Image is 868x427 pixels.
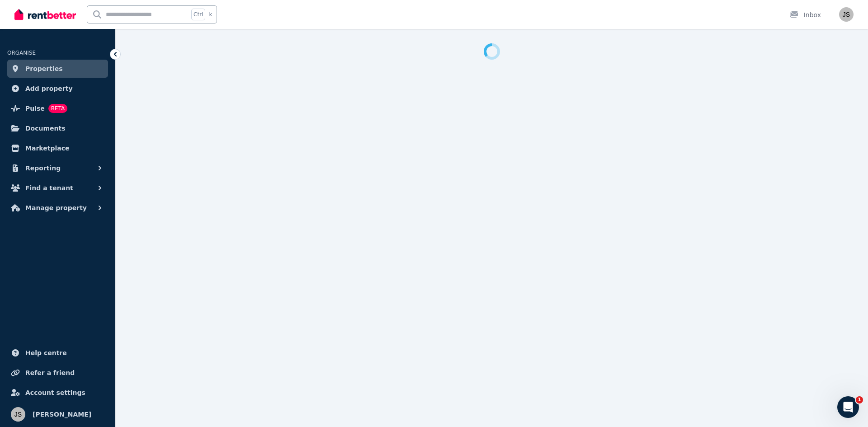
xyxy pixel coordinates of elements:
a: Add property [7,80,108,98]
button: Find a tenant [7,179,108,197]
a: Help centre [7,344,108,362]
a: Properties [7,60,108,78]
a: PulseBETA [7,99,108,117]
button: Reporting [7,159,108,177]
span: 1 [856,396,863,404]
span: Marketplace [25,143,69,154]
div: Inbox [789,10,821,19]
span: Help centre [25,347,67,358]
span: Manage property [25,202,87,213]
span: [PERSON_NAME] [33,409,91,420]
a: Marketplace [7,139,108,157]
a: Account settings [7,384,108,402]
a: Documents [7,119,108,137]
span: Account settings [25,387,85,398]
span: Add property [25,83,73,94]
button: Manage property [7,199,108,217]
img: RentBetter [14,8,76,21]
img: Jacqueline Souza [11,407,25,422]
span: Find a tenant [25,183,73,193]
img: Jacqueline Souza [839,7,854,22]
span: Ctrl [191,9,205,20]
iframe: Intercom live chat [837,396,859,418]
span: Reporting [25,163,61,174]
span: ORGANISE [7,50,36,56]
span: Pulse [25,103,45,114]
span: BETA [48,104,67,113]
span: Properties [25,63,63,74]
span: Documents [25,123,66,134]
span: k [209,11,212,18]
a: Refer a friend [7,364,108,382]
span: Refer a friend [25,367,75,378]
